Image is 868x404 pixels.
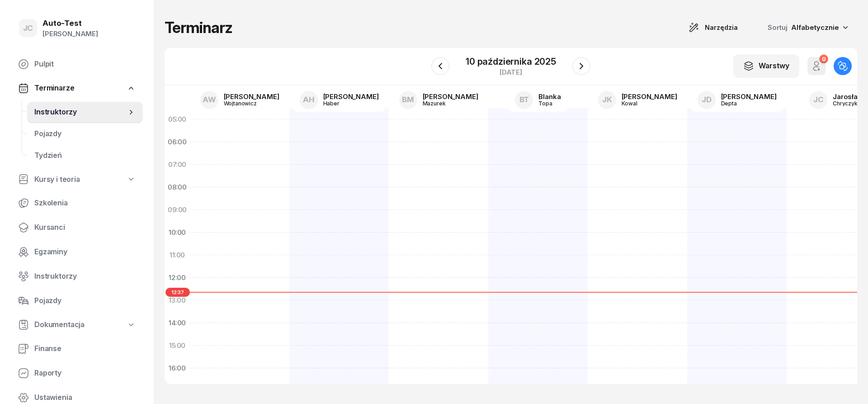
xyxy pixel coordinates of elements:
div: 13:00 [165,289,190,312]
span: Raporty [34,367,136,379]
div: [PERSON_NAME] [721,93,777,100]
div: Kowal [622,100,665,106]
a: JK[PERSON_NAME]Kowal [591,88,684,112]
div: 17:00 [165,380,190,402]
span: Szkolenia [34,197,136,209]
a: Egzaminy [11,241,143,263]
div: Chryczyk [833,100,863,106]
div: Mazurek [423,100,466,106]
div: 07:00 [165,153,190,176]
a: JD[PERSON_NAME]Depta [690,88,784,112]
button: Sortuj Alfabetycznie [757,18,857,37]
span: Pojazdy [34,128,136,140]
a: Pulpit [11,53,143,75]
span: Instruktorzy [34,271,136,282]
button: 0 [807,57,826,75]
span: AH [303,96,315,104]
span: Alfabetycznie [791,23,839,32]
span: BM [402,96,414,104]
a: Raporty [11,362,143,384]
div: Topa [538,100,561,106]
span: JC [813,96,824,104]
span: Kursanci [34,222,136,233]
a: Finanse [11,338,143,360]
a: AH[PERSON_NAME]Haber [292,88,386,112]
a: Dokumentacja [11,314,143,335]
span: 12:37 [165,288,190,297]
span: AW [203,96,216,104]
span: Ustawienia [34,392,136,404]
div: 05:00 [165,108,190,131]
span: Terminarze [34,82,74,94]
span: JD [702,96,712,104]
span: JC [23,24,33,32]
div: 0 [819,55,828,63]
span: JK [602,96,612,104]
div: Blanka [538,93,561,100]
span: Pojazdy [34,295,136,307]
div: 10:00 [165,221,190,244]
div: 14:00 [165,312,190,334]
span: Narzędzia [705,22,738,33]
div: 08:00 [165,176,190,199]
a: Kursy i teoria [11,169,143,190]
div: 16:00 [165,357,190,380]
div: [DATE] [466,69,556,76]
div: [PERSON_NAME] [224,93,279,100]
span: BT [519,96,529,104]
div: 15:00 [165,334,190,357]
span: Tydzień [34,150,136,162]
span: Pulpit [34,58,136,70]
a: AW[PERSON_NAME]Wojtanowicz [193,88,287,112]
a: Pojazdy [11,290,143,312]
span: Kursy i teoria [34,174,80,185]
span: Sortuj [768,22,789,33]
div: 09:00 [165,199,190,221]
div: 06:00 [165,131,190,153]
a: Pojazdy [27,123,143,145]
span: Egzaminy [34,246,136,258]
div: Warstwy [743,60,789,72]
a: Szkolenia [11,192,143,214]
div: Jarosław [833,93,863,100]
div: Haber [323,100,367,106]
a: Tydzień [27,145,143,166]
div: [PERSON_NAME] [423,93,478,100]
div: Wojtanowicz [224,100,267,106]
h1: Terminarz [165,19,232,36]
div: [PERSON_NAME] [42,28,98,40]
div: Depta [721,100,764,106]
button: Warstwy [733,54,799,78]
span: Dokumentacja [34,319,85,331]
div: [PERSON_NAME] [622,93,677,100]
div: 12:00 [165,266,190,289]
div: 11:00 [165,244,190,266]
div: [PERSON_NAME] [323,93,379,100]
a: Terminarze [11,78,143,99]
span: Finanse [34,343,136,355]
div: Auto-Test [42,19,98,27]
span: Instruktorzy [34,106,127,118]
a: Instruktorzy [11,266,143,287]
div: 10 października 2025 [466,57,556,66]
a: Kursanci [11,217,143,238]
a: BTBlankaTopa [508,88,568,112]
a: BM[PERSON_NAME]Mazurek [392,88,486,112]
button: Narzędzia [680,19,746,37]
a: Instruktorzy [27,101,143,123]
